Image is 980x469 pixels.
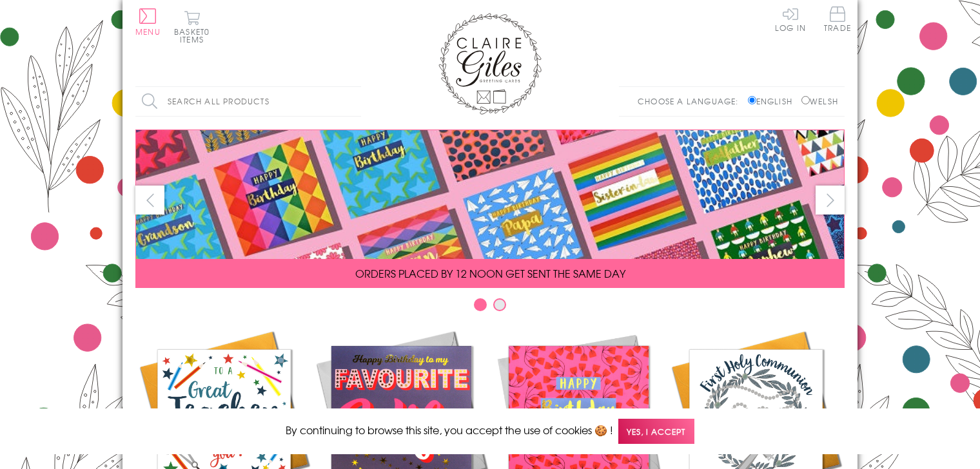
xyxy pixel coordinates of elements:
div: Carousel Pagination [135,298,845,318]
span: Trade [824,6,851,32]
span: 0 items [180,26,210,45]
button: Menu [135,8,161,35]
input: Search all products [135,87,361,116]
button: prev [135,186,164,215]
p: Choose a language: [638,95,745,107]
a: Trade [824,6,851,34]
label: English [748,95,799,107]
button: next [816,186,845,215]
img: Claire Giles Greetings Cards [438,13,542,115]
input: English [748,96,756,104]
span: Yes, I accept [618,419,694,444]
span: ORDERS PLACED BY 12 NOON GET SENT THE SAME DAY [355,265,625,281]
button: Basket0 items [174,10,210,43]
input: Welsh [801,96,810,104]
input: Search [348,87,361,116]
button: Carousel Page 2 [493,298,506,311]
button: Carousel Page 1 (Current Slide) [474,298,487,311]
label: Welsh [801,95,838,107]
span: Menu [135,26,161,37]
a: Log In [775,6,806,32]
